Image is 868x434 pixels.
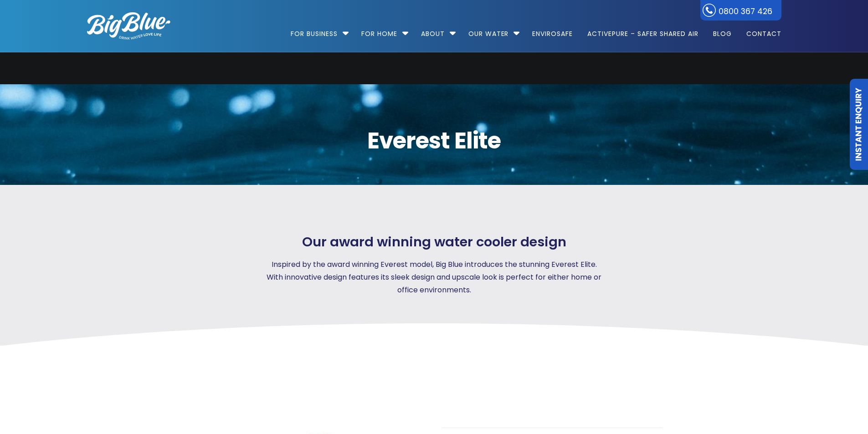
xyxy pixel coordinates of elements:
[87,12,170,40] img: logo
[808,374,855,421] iframe: Chatbot
[850,79,868,170] a: Instant Enquiry
[265,258,604,296] p: Inspired by the award winning Everest model, Big Blue introduces the stunning Everest Elite. With...
[302,234,566,250] span: Our award winning water cooler design
[87,129,781,152] span: Everest Elite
